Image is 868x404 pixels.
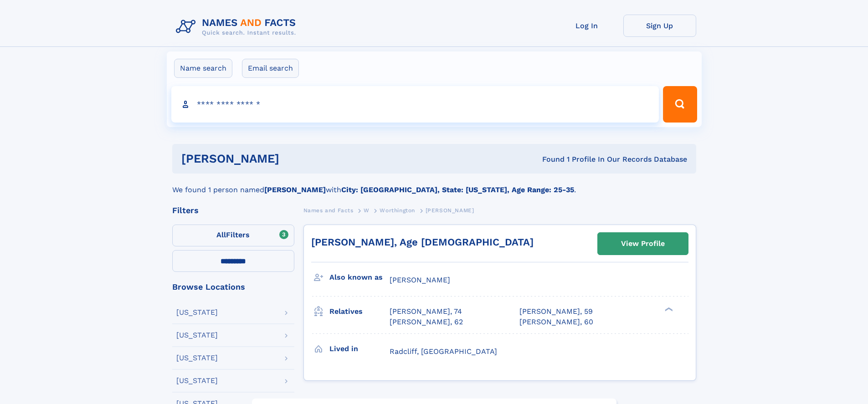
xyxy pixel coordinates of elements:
[176,354,218,362] div: [US_STATE]
[311,236,534,248] a: [PERSON_NAME], Age [DEMOGRAPHIC_DATA]
[364,207,370,214] span: W
[519,317,593,327] a: [PERSON_NAME], 60
[172,174,696,195] div: We found 1 person named with .
[598,233,688,255] a: View Profile
[303,205,354,216] a: Names and Facts
[181,153,411,164] h1: [PERSON_NAME]
[176,377,218,384] div: [US_STATE]
[426,207,474,214] span: [PERSON_NAME]
[380,207,415,214] span: Worthington
[390,317,463,327] a: [PERSON_NAME], 62
[329,304,390,319] h3: Relatives
[174,59,232,78] label: Name search
[411,154,687,164] div: Found 1 Profile In Our Records Database
[329,341,390,357] h3: Lived in
[390,307,462,317] a: [PERSON_NAME], 74
[390,347,497,356] span: Radcliff, [GEOGRAPHIC_DATA]
[216,230,226,239] span: All
[176,332,218,339] div: [US_STATE]
[176,309,218,316] div: [US_STATE]
[172,283,294,291] div: Browse Locations
[364,205,370,216] a: W
[380,205,415,216] a: Worthington
[621,233,665,254] div: View Profile
[329,270,390,285] h3: Also known as
[171,86,659,123] input: search input
[550,15,623,37] a: Log In
[519,307,593,317] a: [PERSON_NAME], 59
[172,15,303,39] img: Logo Names and Facts
[390,276,450,284] span: [PERSON_NAME]
[172,225,294,246] label: Filters
[623,15,696,37] a: Sign Up
[341,185,574,194] b: City: [GEOGRAPHIC_DATA], State: [US_STATE], Age Range: 25-35
[242,59,299,78] label: Email search
[264,185,326,194] b: [PERSON_NAME]
[663,86,697,123] button: Search Button
[663,307,673,312] div: ❯
[172,206,294,215] div: Filters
